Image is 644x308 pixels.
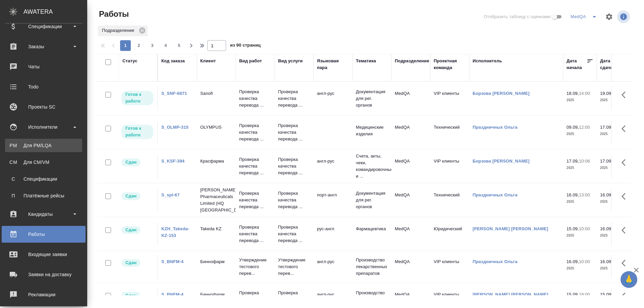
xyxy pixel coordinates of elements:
p: 15.09, [567,226,579,231]
td: MedQA [391,87,430,110]
a: Todo [2,78,86,95]
a: Проекты SC [2,99,86,115]
div: Код заказа [161,58,185,64]
a: S_OLMP-315 [161,125,189,130]
td: VIP клиенты [430,155,469,178]
button: 4 [160,40,171,51]
p: Производство лекарственных препаратов [356,257,388,277]
span: 4 [160,42,171,49]
a: Борзова [PERSON_NAME] [473,91,530,96]
button: 5 [174,40,184,51]
p: 2025 [600,232,627,239]
p: 14:00 [579,91,590,96]
a: KZH_Takeda-KZ-153 [161,226,190,238]
td: англ-рус [314,87,353,110]
p: 2025 [600,131,627,137]
div: Todo [5,82,82,92]
p: Проверка качества перевода ... [239,224,271,244]
p: Документация для рег. органов [356,88,388,109]
button: 🙏 [621,271,637,288]
div: Спецификации [8,176,79,182]
div: Клиент [200,58,216,64]
td: англ-рус [314,255,353,279]
button: Здесь прячутся важные кнопки [618,188,634,204]
button: 3 [147,40,158,51]
p: 19.09, [600,91,612,96]
div: AWATERA [23,5,87,18]
p: 2025 [600,97,627,104]
td: Юридический [430,222,469,246]
td: VIP клиенты [430,255,469,279]
p: 16.09, [600,259,612,264]
div: Вид услуги [278,58,303,64]
p: 16.09, [567,192,579,197]
div: Работы [5,229,82,239]
p: 17.09, [600,159,612,164]
td: Технический [430,121,469,144]
p: Проверка качества перевода ... [239,156,271,176]
div: Менеджер проверил работу исполнителя, передает ее на следующий этап [121,158,154,167]
div: split button [569,11,601,22]
span: 3 [147,42,158,49]
div: Исполнители [5,122,82,132]
p: 2025 [567,265,593,272]
div: Исполнитель может приступить к работе [121,90,154,106]
a: Праздничных Ольга [473,192,518,197]
div: Проектная команда [434,58,466,71]
a: PMДля PM/LQA [5,139,82,152]
button: Здесь прячутся важные кнопки [618,155,634,171]
div: Подразделение [98,25,148,36]
div: Статус [122,58,138,64]
p: [PERSON_NAME] Pharmaceuticals Limited (HQ [GEOGRAPHIC_DATA]) [200,187,232,213]
p: Takeda KZ [200,226,232,232]
p: Утверждение тестового перев... [239,257,271,277]
p: 17.09, [600,125,612,130]
div: Проекты SC [5,102,82,112]
p: Сдан [125,292,137,299]
p: Готов к работе [125,125,149,138]
a: Заявки на доставку [2,266,86,283]
div: Менеджер проверил работу исполнителя, передает ее на следующий этап [121,226,154,235]
a: S_spl-67 [161,192,180,197]
p: 10:06 [579,159,590,164]
div: Вид работ [239,58,262,64]
a: Праздничных Ольга [473,259,518,264]
div: Кандидаты [5,209,82,219]
p: Sanofi [200,90,232,97]
td: MedQA [391,121,430,144]
div: Входящие заявки [5,249,82,259]
p: 15.09, [567,292,579,297]
a: CMДля CM/VM [5,156,82,169]
p: 12:00 [579,125,590,130]
p: 17.09, [567,159,579,164]
p: Проверка качества перевода ... [278,224,310,244]
p: Проверка качества перевода ... [278,156,310,176]
p: Проверка качества перевода ... [239,190,271,210]
a: S_SNF-6871 [161,91,187,96]
p: OLYMPUS [200,124,232,131]
p: 2025 [567,198,593,205]
a: Чаты [2,58,86,75]
p: Фармацевтика [356,226,388,232]
td: Технический [430,188,469,212]
a: Входящие заявки [2,246,86,263]
p: Готов к работе [125,91,149,105]
p: 2025 [567,232,593,239]
a: Праздничных Ольга [473,125,518,130]
a: Рекламации [2,286,86,303]
div: Языковая пара [317,58,349,71]
p: 2025 [600,198,627,205]
a: S_KSF-394 [161,159,184,164]
td: MedQA [391,155,430,178]
td: MedQA [391,222,430,246]
div: Спецификации [5,21,82,32]
p: 2025 [567,165,593,171]
td: порт-англ [314,188,353,212]
a: S_BNFM-4 [161,259,183,264]
p: 18:00 [579,292,590,297]
button: 2 [133,40,144,51]
p: Медицинские изделия [356,124,388,137]
p: Проверка качества перевода ... [278,88,310,109]
p: Проверка качества перевода ... [239,122,271,142]
div: Платёжные рейсы [8,192,79,199]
